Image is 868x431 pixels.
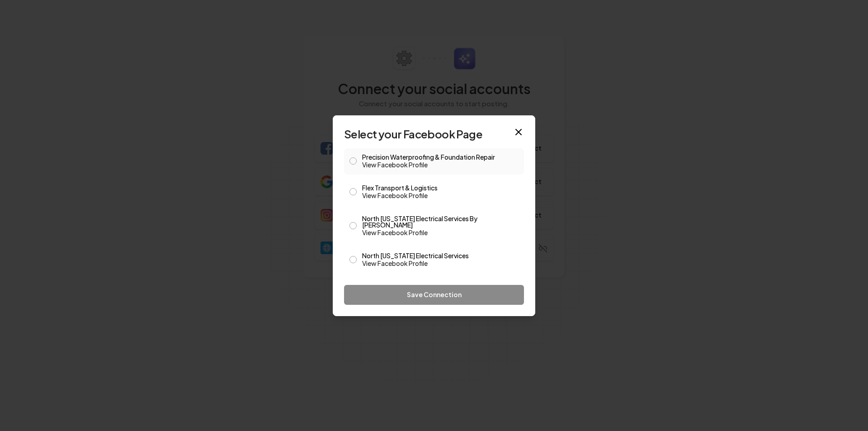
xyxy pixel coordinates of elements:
[362,215,519,237] label: North [US_STATE] Electrical Services By [PERSON_NAME]
[362,228,519,237] a: View Facebook Profile
[362,160,519,169] a: View Facebook Profile
[362,191,519,200] a: View Facebook Profile
[344,127,524,141] h2: Select your Facebook Page
[362,185,519,200] label: Flex Transport & Logistics
[362,154,519,169] label: Precision Waterproofing & Foundation Repair
[362,259,519,268] a: View Facebook Profile
[362,252,519,268] label: North [US_STATE] Electrical Services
